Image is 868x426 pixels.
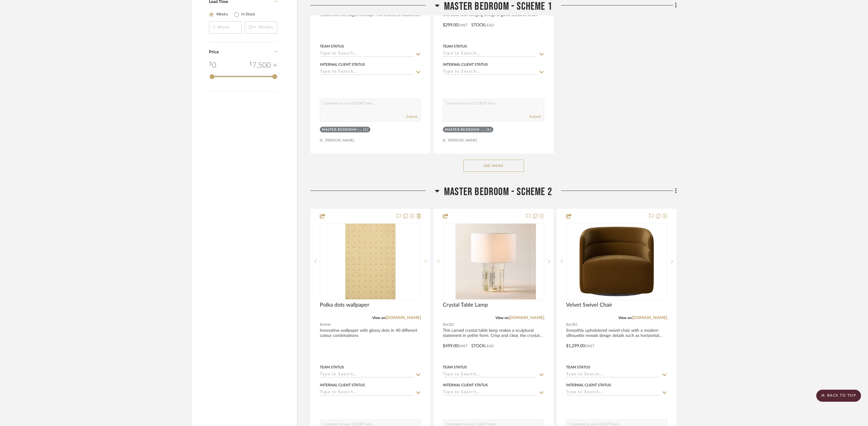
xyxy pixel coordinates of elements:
[495,316,509,320] span: View on
[447,322,454,328] span: CB2
[320,322,324,328] span: By
[209,22,242,34] input: 1 Week
[320,51,414,57] input: Type to Search…
[320,69,414,75] input: Type to Search…
[463,160,524,172] button: See More
[406,114,418,119] button: Submit
[320,372,414,378] input: Type to Search…
[456,224,531,299] img: Crystal Table Lamp
[443,44,467,49] div: Team Status
[443,382,488,388] div: Internal Client Status
[632,316,667,320] a: [DOMAIN_NAME]
[216,12,228,18] label: Weeks
[443,69,537,75] input: Type to Search…
[386,316,421,320] a: [DOMAIN_NAME]
[245,22,277,34] input: 20+ Weeks
[443,372,537,378] input: Type to Search…
[486,128,492,132] div: (1)
[566,302,612,308] span: Velvet Swivel Chair
[816,390,861,402] scroll-to-top-button: BACK TO TOP
[320,382,365,388] div: Internal Client Status
[320,44,344,49] div: Team Status
[443,390,537,396] input: Type to Search…
[443,62,488,67] div: Internal Client Status
[320,302,369,308] span: Polka dots wallpaper
[320,390,414,396] input: Type to Search…
[445,128,485,132] div: Master Bedroom - Scheme 1
[566,390,660,396] input: Type to Search…
[509,316,544,320] a: [DOMAIN_NAME]
[443,51,537,57] input: Type to Search…
[209,50,219,54] span: Price
[566,322,570,328] span: By
[618,316,632,320] span: View on
[566,364,590,370] div: Team Status
[249,60,277,71] div: 7,500 +
[566,382,611,388] div: Internal Client Status
[579,224,654,299] img: Velvet Swivel Chair
[209,60,216,71] div: 0
[372,316,386,320] span: View on
[324,322,331,328] span: Arte
[345,224,396,299] img: Polka dots wallpaper
[320,62,365,67] div: Internal Client Status
[443,302,488,308] span: Crystal Table Lamp
[443,364,467,370] div: Team Status
[363,128,369,132] div: (1)
[529,114,541,119] button: Submit
[320,364,344,370] div: Team Status
[443,322,447,328] span: By
[322,128,362,132] div: Master Bedroom - Scheme 1
[570,322,577,328] span: CB2
[241,12,255,18] label: In Stock
[444,185,552,198] span: Master Bedroom - Scheme 2
[566,372,660,378] input: Type to Search…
